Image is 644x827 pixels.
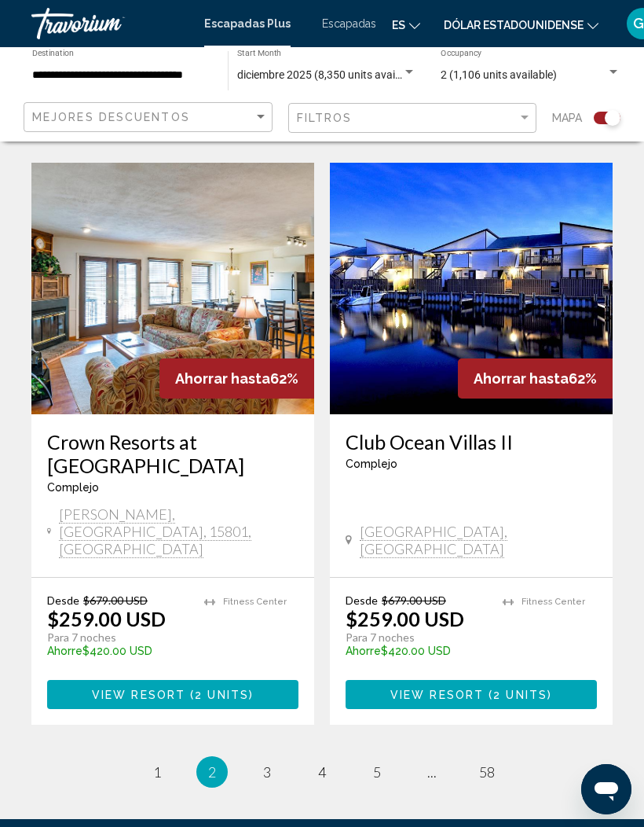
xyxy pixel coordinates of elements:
span: 4 [318,763,326,781]
span: Mejores descuentos [32,111,190,123]
span: 2 units [493,689,547,701]
span: 1 [153,763,161,781]
button: Filter [288,102,537,134]
mat-select: Sort by [32,111,268,124]
a: Club Ocean Villas II [346,430,597,454]
span: Ahorrar hasta [474,370,569,387]
span: ( ) [484,689,552,701]
span: Fitness Center [223,597,287,607]
span: Mapa [552,107,582,129]
span: Ahorrar hasta [175,370,270,387]
a: Travorium [31,8,188,39]
span: Ahorre [47,645,82,657]
span: 58 [479,763,495,781]
span: View Resort [390,689,484,701]
span: Fitness Center [521,597,585,607]
p: Para 7 noches [346,630,487,645]
span: 2 (1,106 units available) [441,68,557,81]
span: Complejo [47,481,99,494]
button: View Resort(2 units) [47,680,298,709]
span: Filtros [297,112,353,124]
a: Escapadas Plus [204,17,291,30]
span: 5 [373,763,381,781]
div: 62% [458,358,613,399]
button: View Resort(2 units) [346,680,597,709]
font: Dólar estadounidense [444,19,584,31]
p: $420.00 USD [346,645,487,657]
button: Cambiar moneda [444,13,598,36]
span: 2 units [195,689,249,701]
span: 3 [263,763,271,781]
font: es [392,19,405,31]
span: Ahorre [346,645,381,657]
img: ii_cwz1.jpg [31,163,314,414]
span: Desde [47,594,79,607]
span: Desde [346,594,378,607]
span: $679.00 USD [382,594,446,607]
p: $420.00 USD [47,645,188,657]
button: Cambiar idioma [392,13,420,36]
a: Crown Resorts at [GEOGRAPHIC_DATA] [47,430,298,477]
span: 2 [208,763,216,781]
div: 62% [159,358,314,399]
span: Complejo [346,458,397,470]
p: $259.00 USD [346,607,464,630]
span: ... [427,763,437,781]
span: $679.00 USD [83,594,148,607]
iframe: Botón para iniciar la ventana de mensajería [581,764,631,814]
img: ii_cuv1.jpg [330,163,613,414]
span: View Resort [92,689,185,701]
span: ( ) [185,689,254,701]
span: diciembre 2025 (8,350 units available) [237,68,422,81]
p: $259.00 USD [47,607,166,630]
ul: Pagination [31,756,613,788]
p: Para 7 noches [47,630,188,645]
a: Escapadas [322,17,376,30]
